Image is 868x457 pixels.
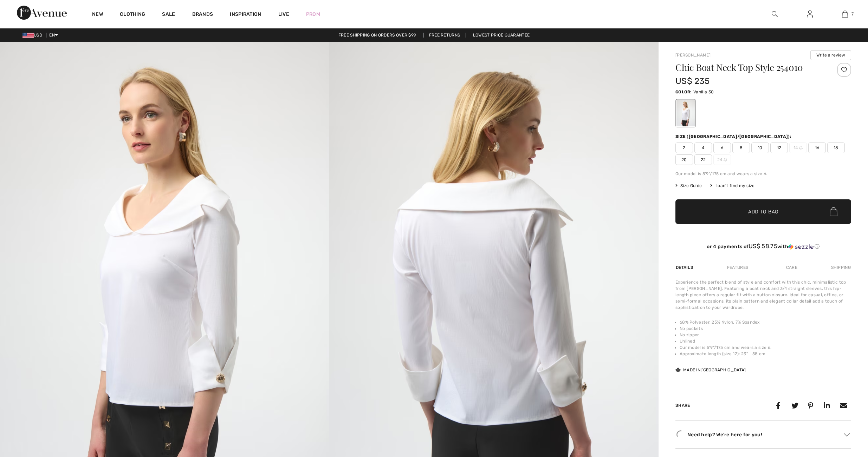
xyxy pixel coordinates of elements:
[675,171,851,177] div: Our model is 5'9"/175 cm and wears a size 6.
[676,100,695,126] div: Vanilla 30
[162,11,175,19] a: Sale
[230,11,261,19] span: Inspiration
[423,33,466,38] a: Free Returns
[713,154,731,165] span: 24
[724,158,727,161] img: ring-m.svg
[827,143,845,153] span: 18
[680,351,851,357] li: Approximate length (size 12): 23" - 58 cm
[675,154,693,165] span: 20
[92,11,103,19] a: New
[675,143,693,153] span: 2
[675,53,711,58] a: [PERSON_NAME]
[675,367,746,373] div: Made in [GEOGRAPHIC_DATA]
[22,33,45,38] span: USD
[675,90,692,94] span: Color:
[675,243,851,250] div: or 4 payments of with
[675,429,851,440] div: Need help? We're here for you!
[710,183,754,189] div: I can't find my size
[49,33,58,38] span: EN
[749,243,777,250] span: US$ 58.75
[830,207,837,216] img: Bag.svg
[713,143,731,153] span: 6
[680,344,851,351] li: Our model is 5'9"/175 cm and wears a size 6.
[192,11,213,19] a: Brands
[675,133,793,140] div: Size ([GEOGRAPHIC_DATA]/[GEOGRAPHIC_DATA]):
[748,208,778,216] span: Add to Bag
[467,33,536,38] a: Lowest Price Guarantee
[680,338,851,344] li: Unlined
[799,146,803,150] img: ring-m.svg
[808,143,826,153] span: 16
[770,143,788,153] span: 12
[851,11,854,17] span: 7
[807,10,813,18] img: My Info
[278,11,289,18] a: Live
[788,244,814,250] img: Sezzle
[751,143,769,153] span: 10
[675,403,690,408] span: Share
[22,33,34,38] img: US Dollar
[732,143,750,153] span: 8
[772,10,778,18] img: search the website
[675,183,702,189] span: Size Guide
[780,261,803,274] div: Care
[680,319,851,325] li: 68% Polyester, 25% Nylon, 7% Spandex
[844,433,850,437] img: Arrow2.svg
[829,261,851,274] div: Shipping
[675,243,851,252] div: or 4 payments ofUS$ 58.75withSezzle Click to learn more about Sezzle
[120,11,145,19] a: Clothing
[810,50,851,60] button: Write a review
[17,6,67,20] img: 1ère Avenue
[680,325,851,332] li: No pockets
[842,10,848,18] img: My Bag
[801,10,818,19] a: Sign In
[694,143,712,153] span: 4
[675,63,822,72] h1: Chic Boat Neck Top Style 254010
[675,76,710,86] span: US$ 235
[333,33,422,38] a: Free shipping on orders over $99
[675,261,695,274] div: Details
[680,332,851,338] li: No zipper
[721,261,754,274] div: Features
[675,279,851,311] div: Experience the perfect blend of style and comfort with this chic, minimalistic top from [PERSON_N...
[789,143,807,153] span: 14
[828,10,862,18] a: 7
[693,90,714,94] span: Vanilla 30
[675,199,851,224] button: Add to Bag
[694,154,712,165] span: 22
[306,11,320,18] a: Prom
